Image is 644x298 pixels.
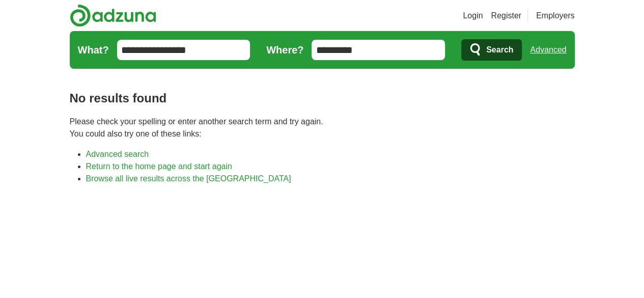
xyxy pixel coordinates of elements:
img: Adzuna logo [70,4,156,27]
button: Search [461,39,522,61]
a: Advanced [530,40,566,60]
a: Advanced search [86,150,149,158]
label: Where? [266,42,303,58]
a: Employers [536,10,575,22]
a: Return to the home page and start again [86,162,232,171]
h1: No results found [70,89,575,107]
label: What? [78,42,109,58]
a: Browse all live results across the [GEOGRAPHIC_DATA] [86,174,291,183]
p: Please check your spelling or enter another search term and try again. You could also try one of ... [70,116,575,140]
a: Register [491,10,521,22]
a: Login [463,10,483,22]
span: Search [486,40,513,60]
